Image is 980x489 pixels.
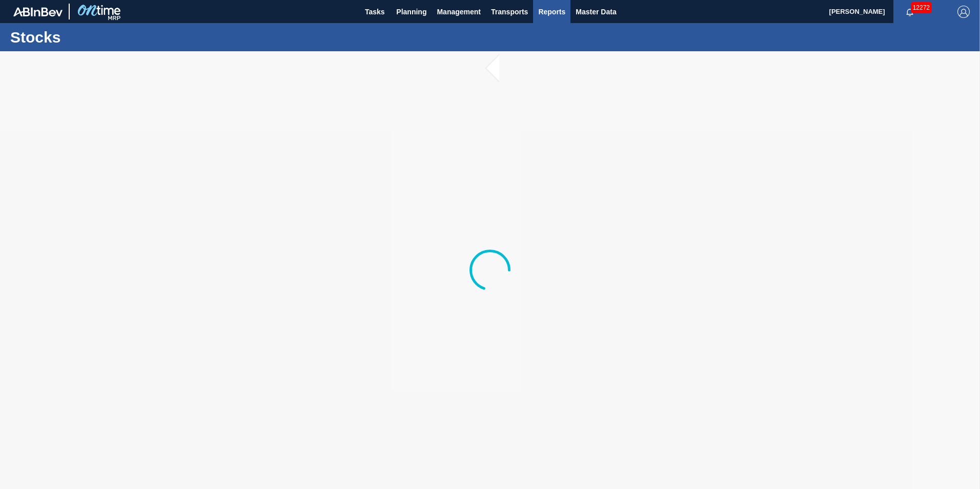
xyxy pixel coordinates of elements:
span: Reports [538,6,565,18]
img: TNhmsLtSVTkK8tSr43FrP2fwEKptu5GPRR3wAAAABJRU5ErkJggg== [13,7,63,16]
span: Transports [491,6,528,18]
span: Master Data [576,6,616,18]
img: Logout [957,6,970,18]
span: 12272 [911,2,932,13]
button: Notifications [893,5,926,19]
span: Management [437,6,481,18]
h1: Stocks [10,31,192,43]
span: Planning [396,6,426,18]
span: Tasks [363,6,386,18]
